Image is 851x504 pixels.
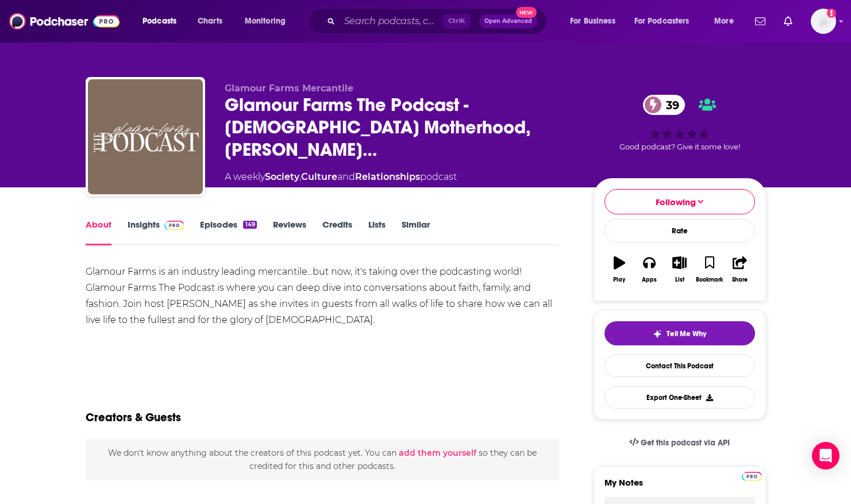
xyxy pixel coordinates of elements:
div: Bookmark [696,276,723,283]
a: 39 [643,95,685,115]
div: Open Intercom Messenger [812,442,840,470]
a: Contact This Podcast [604,355,755,377]
span: Podcasts [143,13,176,29]
img: User Profile [811,9,836,34]
span: Monitoring [245,13,286,29]
button: add them yourself [399,448,476,457]
button: Following [604,189,755,214]
span: Tell Me Why [667,329,706,338]
span: , [299,171,301,182]
img: Podchaser - Follow, Share and Rate Podcasts [9,10,120,32]
a: Episodes149 [200,219,256,245]
span: 39 [654,95,685,115]
span: We don't know anything about the creators of this podcast yet . You can so they can be credited f... [108,448,537,471]
button: Bookmark [695,249,725,290]
div: Share [732,276,748,283]
a: Relationships [355,171,420,182]
a: Reviews [273,219,306,245]
input: Search podcasts, credits, & more... [340,12,443,30]
div: Play [613,276,625,283]
a: Credits [322,219,352,245]
img: tell me why sparkle [653,329,662,338]
button: open menu [627,12,706,30]
a: Get this podcast via API [620,429,740,457]
button: Apps [634,249,664,290]
span: Logged in as ShellB [811,9,836,34]
label: My Notes [604,477,755,497]
div: 39Good podcast? Give it some love! [594,83,766,163]
img: Podchaser Pro [742,472,762,481]
div: Search podcasts, credits, & more... [319,8,558,34]
button: open menu [237,12,301,30]
span: Following [656,197,696,207]
button: Open AdvancedNew [479,14,537,28]
button: open menu [706,12,748,30]
a: Lists [368,219,386,245]
a: Similar [402,219,430,245]
img: Podchaser Pro [164,221,184,230]
div: 149 [243,221,256,229]
span: For Business [570,13,615,29]
h2: Creators & Guests [86,410,181,425]
button: List [664,249,694,290]
button: Play [604,249,634,290]
div: Apps [642,276,657,283]
span: More [714,13,734,29]
button: tell me why sparkleTell Me Why [604,321,755,345]
span: Charts [198,13,222,29]
div: Rate [604,219,755,243]
button: Show profile menu [811,9,836,34]
span: Get this podcast via API [641,438,730,448]
div: Glamour Farms is an industry leading mercantile...but now, it's taking over the podcasting world!... [86,264,560,328]
a: Charts [190,12,229,30]
button: Export One-Sheet [604,386,755,409]
span: Ctrl K [443,14,470,29]
a: Pro website [742,470,762,481]
button: Share [725,249,754,290]
a: Show notifications dropdown [750,11,770,31]
div: List [675,276,684,283]
img: Glamour Farms The Podcast - Christian Motherhood, Faith Based Encouragement, Stay at Home Mom, Ho... [88,79,203,194]
a: About [86,219,111,245]
div: A weekly podcast [225,170,457,184]
a: Society [265,171,299,182]
span: Glamour Farms Mercantile [225,83,353,94]
span: Open Advanced [484,18,532,24]
span: For Podcasters [634,13,690,29]
button: open menu [134,12,191,30]
span: and [337,171,355,182]
a: Culture [301,171,337,182]
span: New [516,7,537,18]
svg: Add a profile image [827,9,836,18]
a: InsightsPodchaser Pro [128,219,184,245]
a: Show notifications dropdown [779,11,797,31]
button: open menu [562,12,630,30]
span: Good podcast? Give it some love! [619,143,740,151]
